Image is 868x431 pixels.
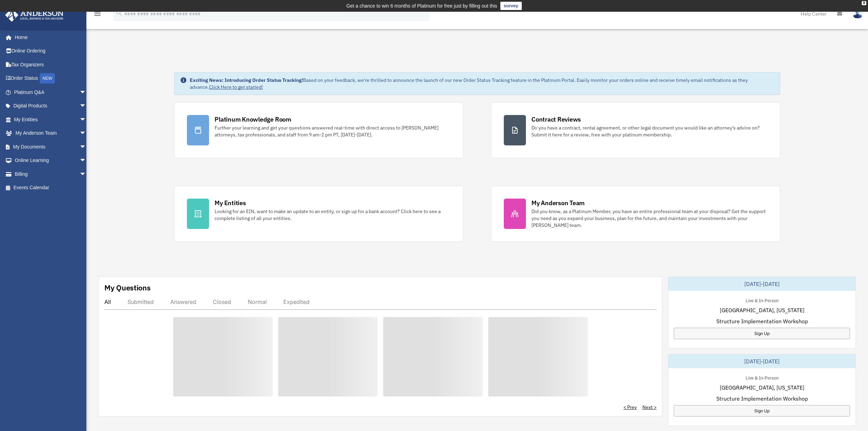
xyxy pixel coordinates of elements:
span: arrow_drop_down [79,140,93,154]
div: My Questions [104,282,151,293]
div: Live & In-Person [740,374,784,381]
a: My Anderson Teamarrow_drop_down [5,126,97,140]
div: Do you have a contract, rental agreement, or other legal document you would like an attorney's ad... [531,124,767,138]
span: arrow_drop_down [79,154,93,168]
a: Tax Organizers [5,58,97,71]
div: [DATE]-[DATE] [668,354,856,368]
strong: Exciting News: Introducing Order Status Tracking! [190,77,303,83]
a: My Anderson Team Did you know, as a Platinum Member, you have an entire professional team at your... [491,186,780,242]
div: Closed [213,298,231,305]
a: survey [500,2,522,10]
div: Live & In-Person [740,296,784,304]
a: < Prev [623,404,637,411]
span: arrow_drop_down [79,99,93,113]
div: Contract Reviews [531,115,581,124]
i: search [115,9,123,17]
span: Structure Implementation Workshop [716,394,808,403]
a: Click Here to get started! [209,84,263,90]
a: menu [93,12,102,18]
a: Platinum Knowledge Room Further your learning and get your questions answered real-time with dire... [174,102,463,158]
div: Get a chance to win 6 months of Platinum for free just by filling out this [346,2,497,10]
a: Platinum Q&Aarrow_drop_down [5,85,97,99]
span: arrow_drop_down [79,167,93,181]
div: All [104,298,111,305]
span: [GEOGRAPHIC_DATA], [US_STATE] [720,306,804,314]
a: Online Ordering [5,44,97,58]
div: Did you know, as a Platinum Member, you have an entire professional team at your disposal? Get th... [531,208,767,229]
img: Anderson Advisors Platinum Portal [3,8,66,22]
a: Digital Productsarrow_drop_down [5,99,97,113]
div: Expedited [283,298,310,305]
span: arrow_drop_down [79,85,93,99]
a: Sign Up [674,328,850,339]
a: Home [5,30,93,44]
a: Contract Reviews Do you have a contract, rental agreement, or other legal document you would like... [491,102,780,158]
div: Submitted [128,298,154,305]
a: Online Learningarrow_drop_down [5,154,97,167]
div: Normal [248,298,267,305]
a: My Entitiesarrow_drop_down [5,113,97,126]
span: arrow_drop_down [79,113,93,127]
div: Looking for an EIN, want to make an update to an entity, or sign up for a bank account? Click her... [215,208,451,222]
a: My Entities Looking for an EIN, want to make an update to an entity, or sign up for a bank accoun... [174,186,463,242]
a: Next > [642,404,657,411]
a: Events Calendar [5,181,97,195]
div: Platinum Knowledge Room [215,115,291,124]
div: Based on your feedback, we're thrilled to announce the launch of our new Order Status Tracking fe... [190,77,774,90]
span: [GEOGRAPHIC_DATA], [US_STATE] [720,383,804,392]
a: Order StatusNEW [5,71,97,86]
div: My Anderson Team [531,199,585,207]
div: Further your learning and get your questions answered real-time with direct access to [PERSON_NAM... [215,124,451,138]
span: arrow_drop_down [79,126,93,141]
div: NEW [40,73,55,84]
i: menu [93,10,102,18]
span: Structure Implementation Workshop [716,317,808,325]
a: Billingarrow_drop_down [5,167,97,181]
img: User Pic [852,9,863,19]
div: My Entities [215,199,246,207]
div: close [862,1,866,5]
div: [DATE]-[DATE] [668,277,856,291]
div: Answered [170,298,196,305]
a: Sign Up [674,405,850,416]
a: My Documentsarrow_drop_down [5,140,97,154]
